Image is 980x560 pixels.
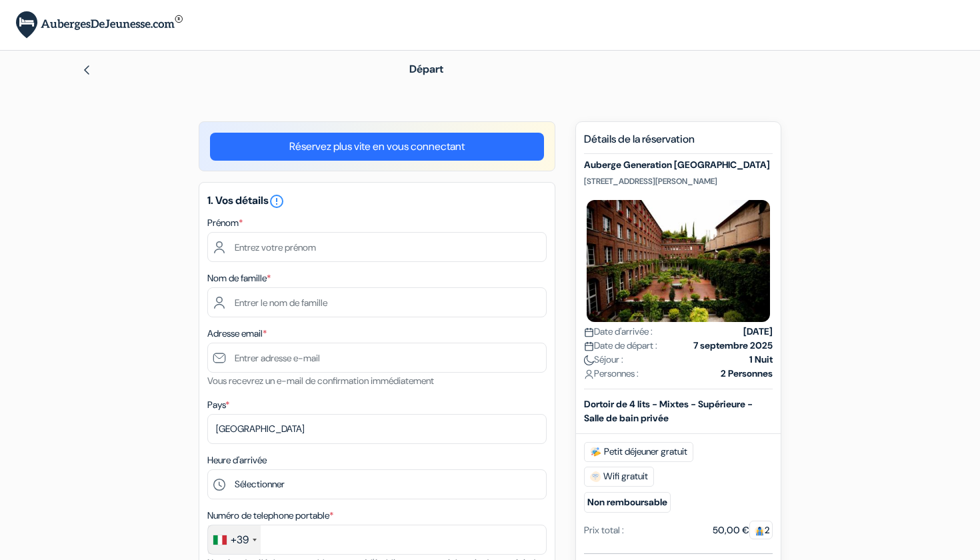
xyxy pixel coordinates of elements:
[755,526,765,536] img: guest.svg
[749,353,773,367] strong: 1 Nuit
[584,339,657,353] span: Date de départ :
[584,492,671,513] small: Non remboursable
[584,355,594,365] img: moon.svg
[207,232,547,262] input: Entrez votre prénom
[269,193,285,209] i: error_outline
[584,367,639,381] span: Personnes :
[207,287,547,317] input: Entrer le nom de famille
[207,509,333,523] label: Numéro de telephone portable
[584,327,594,337] img: calendar.svg
[207,193,547,209] h5: 1. Vos détails
[231,532,249,548] div: +39
[269,193,285,207] a: error_outline
[693,339,773,353] strong: 7 septembre 2025
[584,523,624,537] div: Prix total :
[16,11,183,39] img: AubergesDeJeunesse.com
[584,176,773,187] p: [STREET_ADDRESS][PERSON_NAME]
[81,65,92,75] img: left_arrow.svg
[208,525,261,554] div: Italy (Italia): +39
[743,325,773,339] strong: [DATE]
[207,375,434,387] small: Vous recevrez un e-mail de confirmation immédiatement
[590,471,601,482] img: free_wifi.svg
[210,133,544,161] a: Réservez plus vite en vous connectant
[207,343,547,373] input: Entrer adresse e-mail
[207,271,271,285] label: Nom de famille
[590,447,601,457] img: free_breakfast.svg
[721,367,773,381] strong: 2 Personnes
[584,325,653,339] span: Date d'arrivée :
[584,369,594,379] img: user_icon.svg
[584,442,693,462] span: Petit déjeuner gratuit
[584,353,623,367] span: Séjour :
[584,398,753,424] b: Dortoir de 4 lits - Mixtes - Supérieure - Salle de bain privée
[207,216,243,230] label: Prénom
[749,521,773,539] span: 2
[713,523,773,537] div: 50,00 €
[207,327,267,341] label: Adresse email
[584,133,773,154] h5: Détails de la réservation
[207,453,267,467] label: Heure d'arrivée
[584,159,773,171] h5: Auberge Generation [GEOGRAPHIC_DATA]
[584,341,594,351] img: calendar.svg
[207,398,229,412] label: Pays
[584,467,654,487] span: Wifi gratuit
[409,62,443,76] span: Départ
